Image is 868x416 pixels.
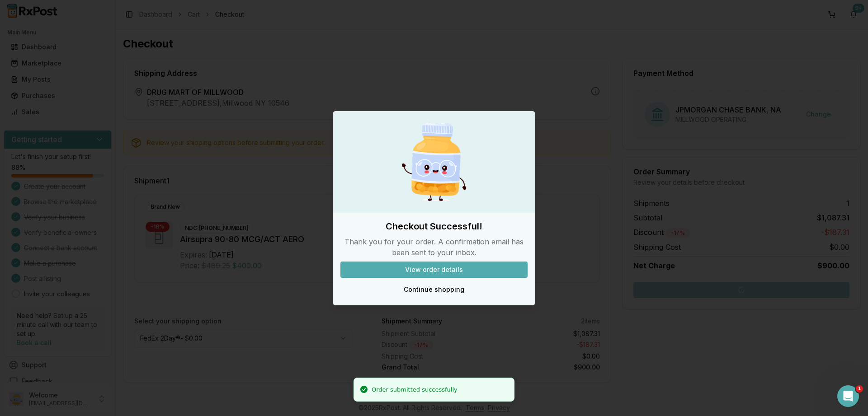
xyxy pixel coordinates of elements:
[340,262,528,278] button: View order details
[340,220,528,233] h2: Checkout Successful!
[391,119,477,206] img: Happy Pill Bottle
[340,281,528,298] button: Continue shopping
[340,236,528,258] p: Thank you for your order. A confirmation email has been sent to your inbox.
[856,385,863,393] span: 1
[837,385,859,407] iframe: Intercom live chat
